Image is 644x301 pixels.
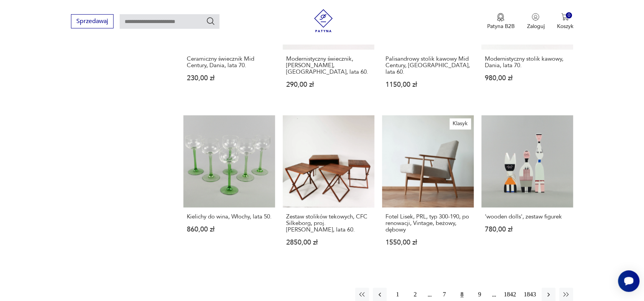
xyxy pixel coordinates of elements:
[71,14,114,28] button: Sprzedawaj
[312,9,335,32] img: Patyna - sklep z meblami i dekoracjami vintage
[566,12,572,19] div: 0
[286,81,371,88] p: 290,00 zł
[485,213,570,220] h3: 'wooden dolls', zestaw figurek
[557,13,573,30] button: 0Koszyk
[527,23,544,30] p: Zaloguj
[561,13,569,21] img: Ikona koszyka
[385,56,470,75] h3: Palisandrowy stolik kawowy Mid Century, [GEOGRAPHIC_DATA], lata 60.
[481,115,573,260] a: 'wooden dolls', zestaw figurek'wooden dolls', zestaw figurek780,00 zł
[71,19,114,25] a: Sprzedawaj
[187,56,272,69] h3: Ceramiczny świecznik Mid Century, Dania, lata 70.
[187,226,272,233] p: 860,00 zł
[206,17,215,26] button: Szukaj
[485,75,570,81] p: 980,00 zł
[187,213,272,220] h3: Kielichy do wina, Włochy, lata 50.
[286,213,371,233] h3: Zestaw stolików tekowych, CFC Silkeborg, proj. [PERSON_NAME], lata 60.
[382,115,474,260] a: KlasykFotel Lisek, PRL, typ 300-190, po renowacji, Vintage, beżowy, dębowyFotel Lisek, PRL, typ 3...
[618,270,639,292] iframe: Smartsupp widget button
[532,13,539,21] img: Ikonka użytkownika
[487,23,514,30] p: Patyna B2B
[286,239,371,246] p: 2850,00 zł
[497,13,504,21] img: Ikona medalu
[286,56,371,75] h3: Modernistyczny świecznik, [PERSON_NAME], [GEOGRAPHIC_DATA], lata 60.
[557,23,573,30] p: Koszyk
[487,13,514,30] a: Ikona medaluPatyna B2B
[485,56,570,69] h3: Modernistyczny stolik kawowy, Dania, lata 70.
[385,239,470,246] p: 1550,00 zł
[283,115,374,260] a: Zestaw stolików tekowych, CFC Silkeborg, proj. I. Wikkelso, Dania, lata 60.Zestaw stolików tekowy...
[527,13,544,30] button: Zaloguj
[183,115,275,260] a: Kielichy do wina, Włochy, lata 50.Kielichy do wina, Włochy, lata 50.860,00 zł
[385,213,470,233] h3: Fotel Lisek, PRL, typ 300-190, po renowacji, Vintage, beżowy, dębowy
[487,13,514,30] button: Patyna B2B
[485,226,570,233] p: 780,00 zł
[187,75,272,81] p: 230,00 zł
[385,81,470,88] p: 1150,00 zł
